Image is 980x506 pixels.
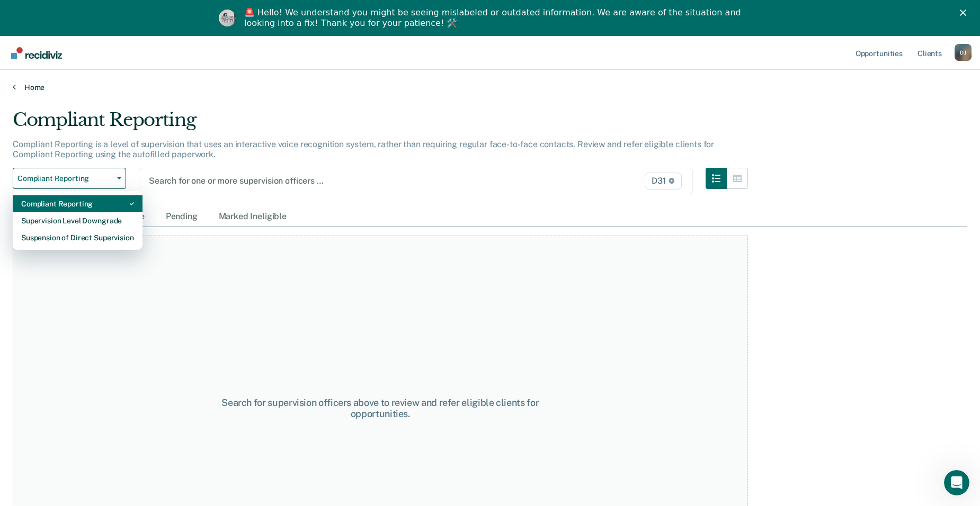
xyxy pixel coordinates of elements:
span: Compliant Reporting [17,174,113,183]
iframe: Intercom live chat [944,470,969,495]
div: Supervision Level Downgrade [21,212,134,229]
div: Compliant Reporting [21,195,134,212]
div: Compliant Reporting [13,109,748,139]
div: Pending [164,207,200,227]
img: Recidiviz [11,47,62,59]
div: D J [955,44,972,61]
div: Search for supervision officers above to review and refer eligible clients for opportunities. [197,397,564,420]
p: Compliant Reporting is a level of supervision that uses an interactive voice recognition system, ... [13,139,714,159]
div: Marked Ineligible [217,207,289,227]
a: Clients [915,36,944,70]
div: Suspension of Direct Supervision [21,229,134,246]
span: D31 [645,173,681,189]
button: Profile dropdown button [955,44,972,61]
div: Close [960,10,970,16]
a: Home [13,83,967,92]
img: Profile image for Kim [219,10,236,26]
button: Compliant Reporting [13,168,126,189]
div: 🚨 Hello! We understand you might be seeing mislabeled or outdated information. We are aware of th... [244,7,744,29]
a: Opportunities [853,36,905,70]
